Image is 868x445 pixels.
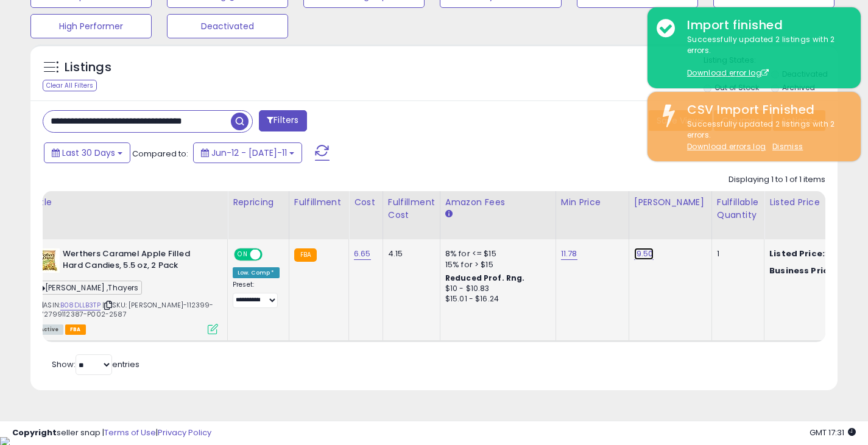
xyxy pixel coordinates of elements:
a: Terms of Use [104,427,156,438]
div: Cost [354,196,378,209]
div: $10 - $10.83 [445,284,546,294]
div: 15% for > $15 [445,259,546,270]
span: FBA [65,324,86,335]
button: High Performer [30,14,152,38]
div: Preset: [233,281,280,308]
span: Compared to: [132,148,188,159]
small: FBA [294,248,317,262]
button: Filters [259,110,306,131]
div: Fulfillment [294,196,344,209]
div: Min Price [561,196,624,209]
div: Low. Comp * [233,267,280,278]
a: B08DLLB3TP [60,300,101,310]
div: Amazon Fees [445,196,551,209]
div: 1 [717,248,755,259]
span: All listings currently available for purchase on Amazon [35,324,63,335]
div: [PERSON_NAME] [634,196,707,209]
a: Download errors log [687,141,766,152]
div: Title [32,196,222,209]
div: $15.01 - $16.24 [445,294,546,304]
div: Displaying 1 to 1 of 1 items [729,174,825,186]
div: CSV Import Finished [678,101,852,119]
img: 51fWlhI-yHL._SL40_.jpg [35,248,60,273]
a: Download error log [687,68,769,78]
div: Successfully updated 2 listings with 2 errors. [678,119,852,153]
div: seller snap | | [12,427,211,439]
div: Fulfillable Quantity [717,196,759,222]
span: [PERSON_NAME] ,Thayers [35,281,142,295]
b: Reduced Prof. Rng. [445,273,525,283]
small: Amazon Fees. [445,209,453,220]
h5: Listings [65,59,111,76]
button: Last 30 Days [44,142,130,163]
span: Show: entries [52,359,139,370]
div: 8% for <= $15 [445,248,546,259]
b: Business Price: [769,265,836,276]
button: Deactivated [167,14,288,38]
div: Import finished [678,16,852,34]
b: Listed Price: [769,248,825,259]
span: Jun-12 - [DATE]-11 [211,147,287,159]
span: | SKU: [PERSON_NAME]-112399-072799112387-P002-2587 [35,300,214,318]
u: Dismiss [772,141,803,152]
span: 2025-08-11 17:31 GMT [810,427,856,438]
div: Fulfillment Cost [388,196,435,222]
b: Werthers Caramel Apple Filled Hard Candies, 5.5 oz, 2 Pack [63,248,211,274]
div: 4.15 [388,248,431,259]
a: 11.78 [561,248,577,260]
span: OFF [261,250,280,260]
button: Jun-12 - [DATE]-11 [193,142,302,163]
div: Repricing [233,196,284,209]
div: Successfully updated 2 listings with 2 errors. [678,34,852,79]
span: ON [235,250,250,260]
strong: Copyright [12,427,57,438]
div: Clear All Filters [43,80,97,91]
span: Last 30 Days [62,147,115,159]
a: 6.65 [354,248,371,260]
a: 19.50 [634,248,654,260]
a: Privacy Policy [158,427,211,438]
